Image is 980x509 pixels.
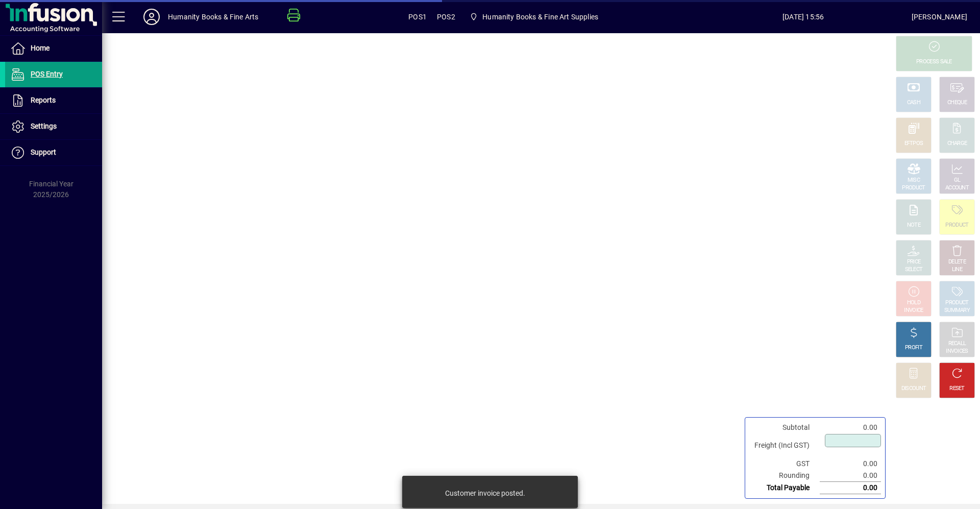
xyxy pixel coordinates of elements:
span: Reports [31,96,56,104]
div: EFTPOS [904,140,923,148]
span: Home [31,44,50,52]
div: DISCOUNT [901,385,926,393]
div: RESET [949,385,965,393]
div: PRODUCT [945,222,968,229]
div: PROFIT [905,344,922,352]
a: Reports [5,88,102,113]
div: SELECT [905,266,923,274]
div: PROCESS SALE [916,58,952,66]
a: Settings [5,114,102,139]
td: Rounding [749,470,820,482]
td: GST [749,458,820,470]
div: LINE [952,266,962,274]
span: Settings [31,122,57,130]
div: NOTE [907,222,920,229]
span: Support [31,148,56,156]
div: GL [954,177,961,184]
div: [PERSON_NAME] [912,9,967,25]
div: HOLD [907,299,920,307]
span: POS Entry [31,70,63,78]
div: CASH [907,99,920,107]
div: PRODUCT [902,184,925,192]
button: Profile [135,8,168,26]
div: CHARGE [947,140,967,148]
td: Subtotal [749,422,820,433]
span: [DATE] 15:56 [695,9,912,25]
div: ACCOUNT [945,184,969,192]
a: Support [5,140,102,165]
span: POS1 [408,9,427,25]
span: POS2 [437,9,455,25]
div: PRICE [907,258,921,266]
span: Humanity Books & Fine Art Supplies [482,9,598,25]
div: Customer invoice posted. [445,488,525,498]
a: Home [5,36,102,61]
div: INVOICE [904,307,923,314]
td: Freight (Incl GST) [749,433,820,458]
div: Humanity Books & Fine Arts [168,9,259,25]
div: SUMMARY [944,307,970,314]
div: PRODUCT [945,299,968,307]
td: 0.00 [820,422,881,433]
td: Total Payable [749,482,820,494]
div: RECALL [948,340,966,348]
div: INVOICES [946,348,968,355]
td: 0.00 [820,482,881,494]
div: MISC [908,177,920,184]
span: Humanity Books & Fine Art Supplies [465,8,602,26]
td: 0.00 [820,458,881,470]
div: CHEQUE [947,99,967,107]
div: DELETE [948,258,966,266]
td: 0.00 [820,470,881,482]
